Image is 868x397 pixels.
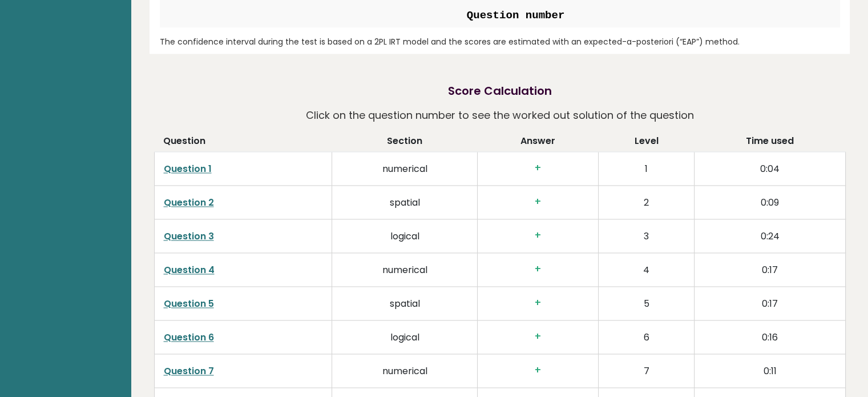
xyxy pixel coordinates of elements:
a: Question 6 [164,331,214,344]
a: Question 1 [164,162,212,175]
td: 1 [598,151,694,185]
a: Question 2 [164,196,214,209]
td: 0:09 [695,185,845,219]
h3: + [487,331,589,343]
td: numerical [332,354,478,387]
td: 3 [598,219,694,252]
h3: + [487,196,589,208]
h3: + [487,162,589,174]
p: Click on the question number to see the worked out solution of the question [306,105,694,126]
td: logical [332,320,478,354]
h3: + [487,230,589,242]
h3: + [487,263,589,275]
th: Question [154,134,332,152]
td: 4 [598,252,694,286]
h3: + [487,364,589,376]
a: Question 5 [164,297,214,310]
td: numerical [332,151,478,185]
div: The confidence interval during the test is based on a 2PL IRT model and the scores are estimated ... [160,36,840,48]
td: 0:11 [695,354,845,387]
text: Question number [466,9,564,22]
th: Answer [478,134,599,152]
th: Time used [695,134,845,152]
td: 5 [598,286,694,320]
td: spatial [332,185,478,219]
td: 0:24 [695,219,845,252]
a: Question 7 [164,364,214,378]
td: 6 [598,320,694,354]
td: 0:16 [695,320,845,354]
td: logical [332,219,478,252]
h3: + [487,297,589,309]
td: spatial [332,286,478,320]
a: Question 4 [164,263,215,276]
td: 7 [598,354,694,387]
td: 0:04 [695,151,845,185]
th: Level [598,134,694,152]
a: Question 3 [164,230,214,243]
td: 0:17 [695,252,845,286]
td: 2 [598,185,694,219]
h2: Score Calculation [448,82,552,99]
td: numerical [332,252,478,286]
th: Section [332,134,478,152]
td: 0:17 [695,286,845,320]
